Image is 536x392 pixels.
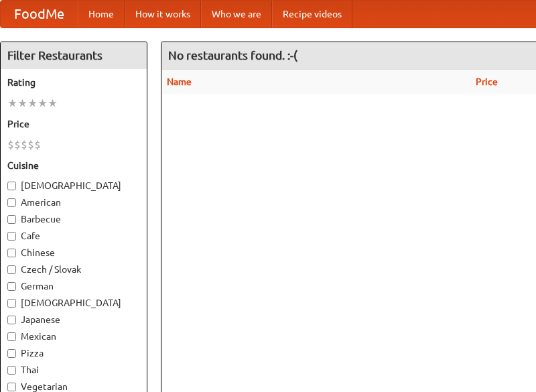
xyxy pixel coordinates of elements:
a: Price [476,76,498,87]
input: Mexican [7,332,16,341]
li: $ [21,137,27,152]
label: American [7,196,140,209]
li: ★ [27,96,38,111]
label: Japanese [7,313,140,326]
input: Czech / Slovak [7,265,16,274]
h5: Cuisine [7,159,140,172]
input: Thai [7,366,16,375]
input: American [7,198,16,207]
input: [DEMOGRAPHIC_DATA] [7,299,16,308]
label: Thai [7,363,140,377]
label: Czech / Slovak [7,263,140,276]
label: [DEMOGRAPHIC_DATA] [7,179,140,192]
label: [DEMOGRAPHIC_DATA] [7,296,140,310]
input: Pizza [7,349,16,358]
li: $ [27,137,34,152]
label: Mexican [7,330,140,343]
a: FoodMe [1,1,78,27]
li: $ [34,137,41,152]
a: Name [167,76,192,87]
h5: Price [7,117,140,131]
input: Japanese [7,316,16,324]
h5: Rating [7,76,140,89]
li: ★ [38,96,48,111]
input: German [7,282,16,291]
input: Cafe [7,232,16,241]
li: $ [7,137,14,152]
a: How it works [125,1,201,27]
input: Vegetarian [7,383,16,391]
label: Pizza [7,346,140,360]
li: ★ [48,96,58,111]
li: ★ [17,96,27,111]
label: Cafe [7,229,140,243]
input: [DEMOGRAPHIC_DATA] [7,182,16,190]
label: Barbecue [7,212,140,226]
h4: Filter Restaurants [1,42,147,69]
ng-pluralize: No restaurants found. :-( [168,49,297,62]
input: Chinese [7,249,16,257]
label: German [7,279,140,293]
input: Barbecue [7,215,16,224]
a: Who we are [201,1,272,27]
a: Home [78,1,125,27]
li: $ [14,137,21,152]
li: ★ [7,96,17,111]
a: Recipe videos [272,1,352,27]
label: Chinese [7,246,140,259]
